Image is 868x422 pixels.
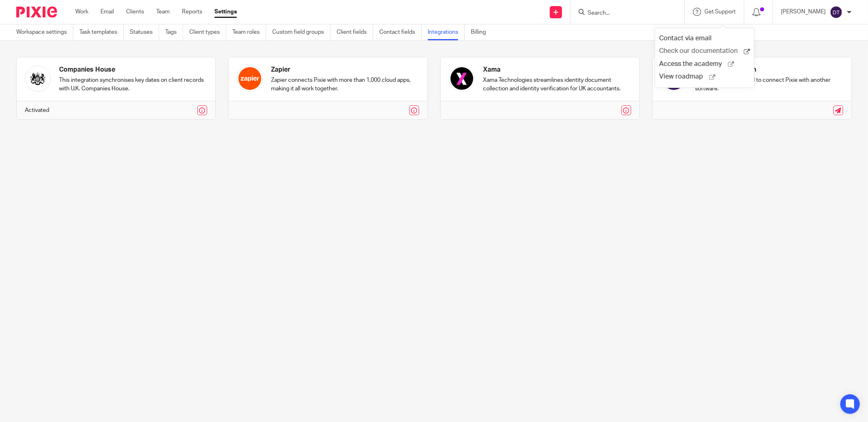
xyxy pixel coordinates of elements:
span: Get Support [704,9,736,15]
p: [PERSON_NAME] [781,8,826,16]
a: View roadmap [659,72,750,81]
p: Let us know if you need to connect Pixie with another software. [695,76,843,93]
h4: Suggest integration [695,66,843,74]
input: Search [587,10,660,17]
a: Contact fields [379,24,422,40]
a: Integrations [428,24,465,40]
span: Contact via email [659,35,712,42]
a: Check our documentation [659,47,750,55]
img: svg%3E [830,6,843,19]
a: Settings [214,8,237,16]
img: zapier-icon.png [237,66,263,92]
a: Billing [471,24,492,40]
a: Email [101,8,114,16]
a: Reports [182,8,202,16]
span: Check our documentation [659,47,744,55]
a: Workspace settings [16,24,73,40]
span: Access the academy [659,60,728,68]
a: Custom field groups [272,24,330,40]
a: Work [75,8,88,16]
img: xama-logo.png [449,66,475,92]
a: Statuses [130,24,159,40]
span: View roadmap [659,72,709,81]
img: Pixie [16,7,57,17]
a: Tags [165,24,183,40]
p: Activated [25,106,49,114]
a: Client types [189,24,226,40]
a: Team [156,8,170,16]
a: Task templates [79,24,124,40]
img: companies_house-small.png [25,66,51,92]
a: Team roles [232,24,266,40]
a: Contact via email [659,36,712,42]
a: Access the academy [659,60,750,68]
a: Clients [126,8,144,16]
a: Client fields [337,24,373,40]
